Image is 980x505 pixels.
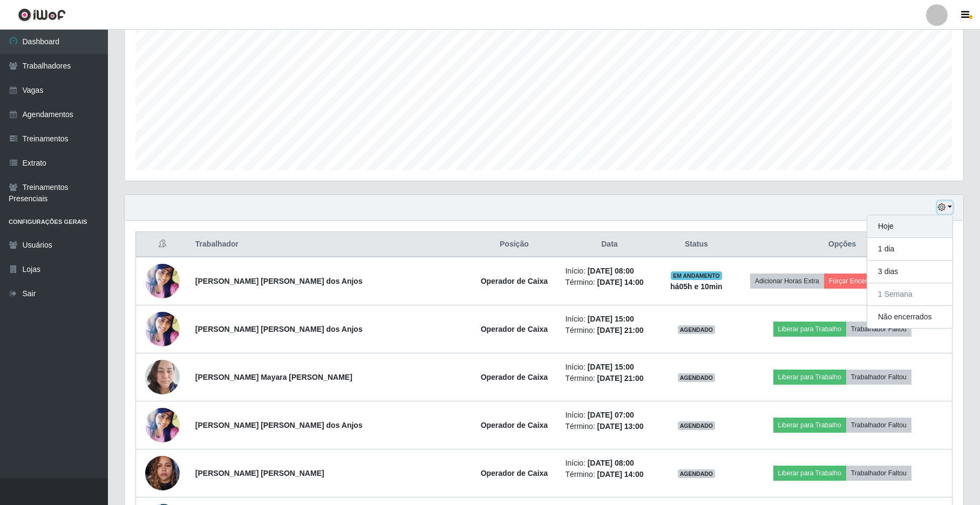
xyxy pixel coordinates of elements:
[773,418,846,433] button: Liberar para Trabalho
[565,421,654,432] li: Término:
[773,466,846,481] button: Liberar para Trabalho
[565,469,654,480] li: Término:
[195,373,352,381] strong: [PERSON_NAME] Mayara [PERSON_NAME]
[481,325,548,333] strong: Operador de Caixa
[846,418,911,433] button: Trabalhador Faltou
[145,261,180,302] img: 1685320572909.jpeg
[195,421,363,429] strong: [PERSON_NAME] [PERSON_NAME] dos Anjos
[846,370,911,385] button: Trabalhador Faltou
[660,232,732,257] th: Status
[565,313,654,325] li: Início:
[145,405,180,446] img: 1685320572909.jpeg
[867,283,952,306] button: 1 Semana
[597,278,644,286] time: [DATE] 14:00
[588,267,634,275] time: [DATE] 08:00
[481,469,548,477] strong: Operador de Caixa
[481,277,548,285] strong: Operador de Caixa
[846,322,911,337] button: Trabalhador Faltou
[867,238,952,261] button: 1 dia
[565,361,654,373] li: Início:
[145,450,180,496] img: 1734465947432.jpeg
[750,274,824,289] button: Adicionar Horas Extra
[565,265,654,277] li: Início:
[195,325,363,333] strong: [PERSON_NAME] [PERSON_NAME] dos Anjos
[588,363,634,371] time: [DATE] 15:00
[565,325,654,336] li: Término:
[824,274,896,289] button: Forçar Encerramento
[678,469,716,478] span: AGENDADO
[481,421,548,429] strong: Operador de Caixa
[18,8,66,22] img: CoreUI Logo
[678,325,716,334] span: AGENDADO
[565,277,654,288] li: Término:
[846,466,911,481] button: Trabalhador Faltou
[195,469,324,477] strong: [PERSON_NAME] [PERSON_NAME]
[469,232,559,257] th: Posição
[559,232,660,257] th: Data
[597,470,644,479] time: [DATE] 14:00
[867,261,952,283] button: 3 dias
[670,282,723,291] strong: há 05 h e 10 min
[867,306,952,328] button: Não encerrados
[565,373,654,384] li: Término:
[145,309,180,350] img: 1685320572909.jpeg
[565,458,654,469] li: Início:
[678,373,716,382] span: AGENDADO
[597,326,644,335] time: [DATE] 21:00
[773,322,846,337] button: Liberar para Trabalho
[588,411,634,419] time: [DATE] 07:00
[195,277,363,285] strong: [PERSON_NAME] [PERSON_NAME] dos Anjos
[678,421,716,430] span: AGENDADO
[565,410,654,421] li: Início:
[145,354,180,400] img: 1747323113917.jpeg
[773,370,846,385] button: Liberar para Trabalho
[867,215,952,238] button: Hoje
[597,422,644,431] time: [DATE] 13:00
[588,459,634,467] time: [DATE] 08:00
[732,232,952,257] th: Opções
[481,373,548,381] strong: Operador de Caixa
[588,315,634,323] time: [DATE] 15:00
[597,374,644,383] time: [DATE] 21:00
[671,271,722,280] span: EM ANDAMENTO
[189,232,470,257] th: Trabalhador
